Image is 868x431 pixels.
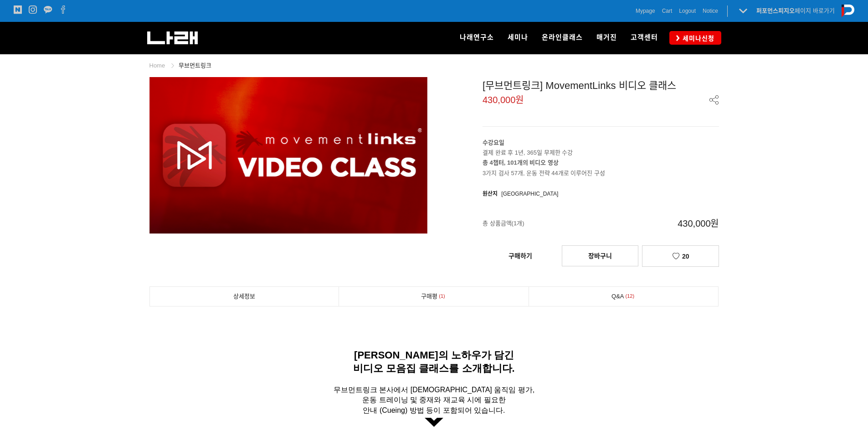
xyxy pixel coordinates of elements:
div: [무브먼트링크] MovementLinks 비디오 클래스 [483,77,719,92]
a: 세미나신청 [669,31,721,44]
a: Logout [679,6,696,16]
span: 운동 트레이닝 및 중재와 재교육 시에 필요한 [362,396,506,404]
span: 430,000원 [483,95,524,104]
a: Home [149,62,165,69]
a: Q&A12 [529,287,719,306]
span: 온라인클래스 [542,33,583,42]
a: 퍼포먼스피지오페이지 바로가기 [756,7,835,14]
a: 나래연구소 [453,22,501,54]
a: 장바구니 [562,245,638,266]
a: 20 [642,245,719,267]
span: 세미나 [508,33,528,42]
strong: 총 4챕터, 101개의 비디오 영상 [483,159,559,166]
span: 430,000원 [601,208,719,239]
span: 매거진 [596,33,617,42]
a: 상세정보 [150,287,339,306]
a: 세미나 [501,22,535,54]
a: 구매평1 [339,287,529,306]
a: 고객센터 [624,22,665,54]
span: 나래연구소 [460,33,494,42]
span: 비디오 모음집 클래스를 소개합니다. [353,363,514,374]
strong: 퍼포먼스피지오 [756,7,795,14]
p: 3가지 검사 57개, 운동 전략 44개로 이루어진 구성 [483,158,719,178]
span: 무브먼트링크 본사에서 [DEMOGRAPHIC_DATA] 움직임 평가, [334,386,534,394]
span: 20 [682,253,689,260]
p: 결제 완료 후 1년, 365일 무제한 수강 [483,138,719,158]
span: [GEOGRAPHIC_DATA] [501,191,558,197]
span: 안내 (Cueing) 방법 등이 포함되어 있습니다. [363,406,505,414]
img: f030a97b84650.png [425,418,443,427]
a: 구매하기 [483,246,558,266]
span: [PERSON_NAME]의 노하우가 담긴 [354,349,514,361]
span: 12 [624,291,636,301]
span: 원산지 [483,191,498,197]
span: 세미나신청 [680,34,714,43]
a: 무브먼트링크 [179,62,211,69]
a: Mypage [636,6,655,16]
a: 온라인클래스 [535,22,590,54]
span: 총 상품금액(1개) [483,208,601,239]
a: Cart [662,6,673,16]
span: 1 [437,291,447,301]
span: 고객센터 [631,33,658,42]
a: Notice [703,6,718,16]
a: 매거진 [590,22,624,54]
strong: 수강요일 [483,139,504,146]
